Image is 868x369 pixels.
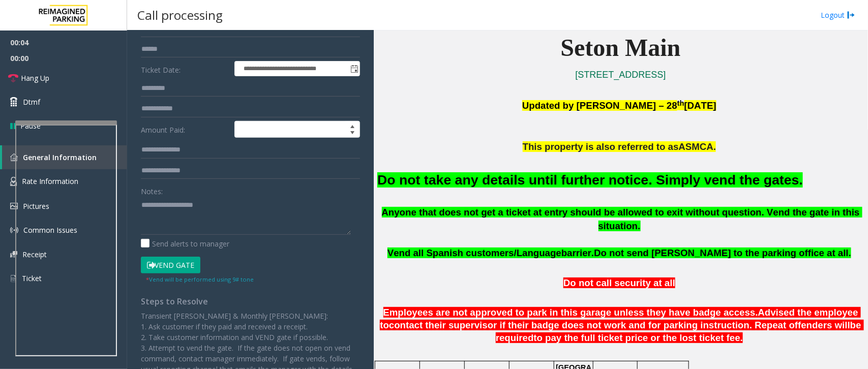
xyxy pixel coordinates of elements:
[677,99,684,107] span: th
[534,332,743,343] span: to pay the full ticket price or the lost ticket fee.
[563,278,675,288] span: Do not call security at all
[684,100,716,111] span: [DATE]
[679,141,716,152] span: ASMCA.
[10,274,17,283] img: 'icon'
[138,61,232,76] label: Ticket Date:
[348,61,360,76] span: Toggle popup
[380,307,861,330] span: Advised the employee to
[138,121,232,138] label: Amount Paid:
[377,172,803,188] font: Do not take any details until further notice. Simply vend the gates.
[383,307,758,318] span: Employees are not approved to park in this garage unless they have badge access.
[141,332,360,343] p: 2. Take customer information and VEND gate if possible.
[345,130,360,138] span: Decrease value
[576,70,666,80] a: [STREET_ADDRESS]
[141,238,229,249] label: Send alerts to manager
[821,10,855,20] a: Logout
[523,141,679,152] span: This property is also referred to as
[141,257,200,274] button: Vend Gate
[146,275,254,283] small: Vend will be performed using 9# tone
[141,297,360,306] h4: Steps to Resolve
[561,34,681,61] span: Seton Main
[141,182,163,197] label: Notes:
[132,3,228,27] h3: Call processing
[10,251,17,258] img: 'icon'
[561,248,594,258] span: barrier.
[10,177,17,186] img: 'icon'
[345,121,360,130] span: Increase value
[23,97,40,107] span: Dtmf
[141,311,360,321] p: Transient [PERSON_NAME] & Monthly [PERSON_NAME]:
[10,203,18,209] img: 'icon'
[389,320,850,330] span: contact their supervisor if their badge does not work and for parking instruction. Repeat offende...
[2,145,127,169] a: General Information
[387,248,561,258] span: Vend all Spanish customers/Language
[594,248,851,258] span: Do not send [PERSON_NAME] to the parking office at all.
[496,320,864,343] span: be required
[382,207,862,231] span: Anyone that does not get a ticket at entry should be allowed to exit without question. Vend the g...
[10,153,18,161] img: 'icon'
[141,321,360,332] p: 1. Ask customer if they paid and received a receipt.
[10,226,18,234] img: 'icon'
[21,73,49,83] span: Hang Up
[522,100,677,111] span: Updated by [PERSON_NAME] – 28
[847,10,855,20] img: logout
